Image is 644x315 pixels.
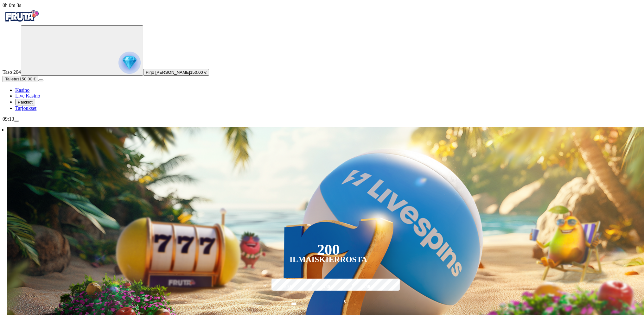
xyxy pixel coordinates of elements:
[317,246,340,254] div: 200
[3,8,41,24] img: Fruta
[15,105,36,111] span: Tarjoukset
[21,25,143,76] button: reward progress
[350,278,387,296] label: 250 €
[3,8,641,111] nav: Primary
[143,69,209,76] button: Pirjo [PERSON_NAME]150.00 €
[310,278,347,296] label: 150 €
[3,116,14,122] span: 09:13
[118,52,141,74] img: reward progress
[15,93,40,98] a: poker-chip iconLive Kasino
[15,105,36,111] a: gift-inverted iconTarjoukset
[15,87,29,93] span: Kasino
[190,70,207,75] span: 150.00 €
[15,87,29,93] a: diamond iconKasino
[3,69,21,75] span: Taso 204
[19,77,36,81] span: 150.00 €
[38,79,43,81] button: menu
[146,70,190,75] span: Pirjo [PERSON_NAME]
[18,100,33,104] span: Palkkiot
[5,77,19,81] span: Talletus
[290,256,367,263] div: Ilmaiskierrosta
[3,20,41,25] a: Fruta
[344,299,346,305] span: €
[15,93,40,98] span: Live Kasino
[3,3,21,8] span: user session time
[270,278,306,296] label: 50 €
[3,76,38,82] button: Talletusplus icon150.00 €
[14,120,19,122] button: menu
[15,99,35,105] button: reward iconPalkkiot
